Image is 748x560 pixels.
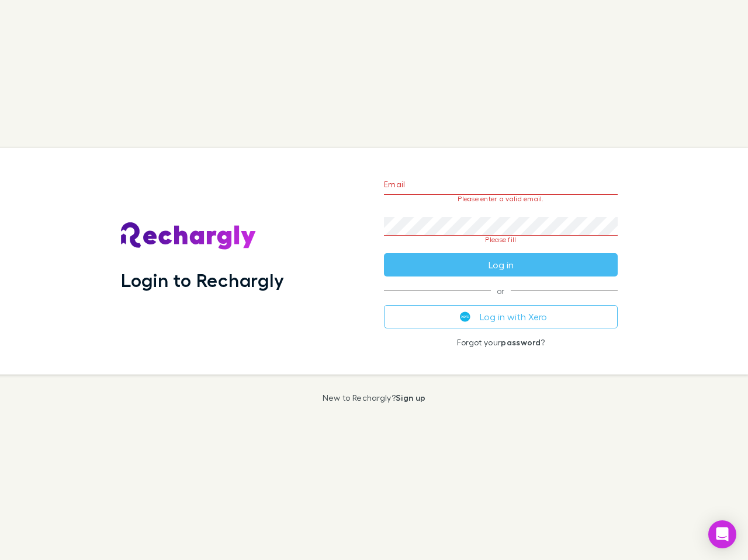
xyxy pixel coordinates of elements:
span: or [384,290,618,291]
button: Log in [384,253,618,276]
p: Please enter a valid email. [384,195,618,203]
a: Sign up [396,393,425,402]
div: Open Intercom Messenger [708,520,736,548]
p: Please fill [384,236,618,244]
p: New to Rechargly? [323,393,426,402]
p: Forgot your ? [384,338,618,347]
button: Log in with Xero [384,305,618,328]
img: Rechargly's Logo [121,222,257,250]
img: Xero's logo [460,311,470,322]
a: password [501,337,541,347]
h1: Login to Rechargly [121,269,284,291]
